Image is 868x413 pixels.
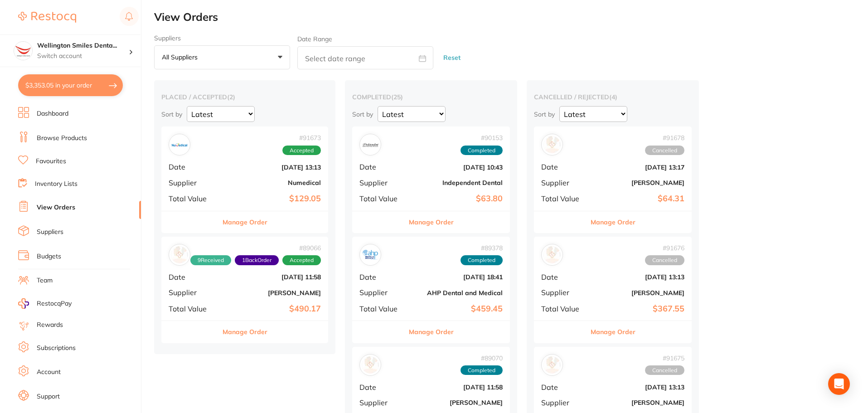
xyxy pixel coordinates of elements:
b: $459.45 [412,304,503,314]
a: Restocq Logo [18,7,76,28]
img: Numedical [171,136,188,153]
b: [DATE] 13:13 [224,164,321,171]
a: Budgets [37,252,61,261]
b: Numedical [224,179,321,186]
span: Received [190,255,231,265]
span: Supplier [169,179,217,187]
button: Manage Order [409,211,454,233]
label: Suppliers [154,34,290,42]
span: Supplier [359,288,405,296]
img: Wellington Smiles Dental [14,42,32,60]
img: Adam Dental [171,246,188,263]
b: [DATE] 10:43 [412,164,503,171]
p: Sort by [352,110,373,118]
button: Manage Order [223,321,267,343]
img: Adam Dental [543,246,561,263]
span: Completed [461,146,503,155]
span: Date [169,163,217,171]
span: Completed [461,255,503,265]
button: Manage Order [591,321,635,343]
span: # 89070 [461,355,503,362]
span: Total Value [541,305,587,313]
span: Date [541,383,587,391]
span: Supplier [359,179,405,187]
span: Accepted [282,255,321,265]
span: Cancelled [645,365,684,375]
span: Cancelled [645,146,684,155]
label: Date Range [297,35,332,43]
a: RestocqPay [18,298,72,309]
span: Supplier [359,398,405,407]
a: Support [37,392,60,401]
h4: Wellington Smiles Dental [37,41,129,50]
b: Independent Dental [412,179,503,186]
b: [DATE] 13:13 [594,384,684,391]
span: # 90153 [461,134,503,141]
h2: cancelled / rejected ( 4 ) [534,93,692,101]
h2: View Orders [154,11,868,24]
a: Inventory Lists [35,180,78,189]
img: Henry Schein Halas [543,356,561,374]
span: Completed [461,365,503,375]
button: Manage Order [409,321,454,343]
b: [PERSON_NAME] [594,179,684,186]
span: # 91675 [645,355,684,362]
b: [DATE] 18:41 [412,273,503,281]
img: RestocqPay [18,298,29,309]
p: Sort by [534,110,555,118]
span: Total Value [169,194,217,203]
span: Supplier [169,288,217,296]
a: View Orders [37,203,75,212]
span: Total Value [359,305,405,313]
b: [PERSON_NAME] [594,289,684,296]
button: Manage Order [223,211,267,233]
span: # 89378 [461,244,503,252]
span: Date [359,163,405,171]
span: Cancelled [645,255,684,265]
span: # 89066 [190,244,321,252]
div: Numedical#91673AcceptedDate[DATE] 13:13SupplierNumedicalTotal Value$129.05Manage Order [161,126,328,233]
button: $3,353.05 in your order [18,74,123,96]
span: Supplier [541,288,587,296]
span: Supplier [541,179,587,187]
b: [DATE] 11:58 [412,384,503,391]
b: $367.55 [594,304,684,314]
span: # 91678 [645,134,684,141]
a: Browse Products [37,134,87,143]
button: Reset [441,46,463,70]
img: Henry Schein Halas [362,356,379,374]
h2: completed ( 25 ) [352,93,510,101]
b: [DATE] 13:17 [594,164,684,171]
button: Manage Order [591,211,635,233]
span: # 91673 [282,134,321,141]
p: Sort by [161,110,182,118]
b: [PERSON_NAME] [412,399,503,406]
span: Accepted [282,146,321,155]
b: [PERSON_NAME] [224,289,321,296]
span: RestocqPay [37,299,72,308]
img: Independent Dental [362,136,379,153]
a: Subscriptions [37,344,76,353]
span: Total Value [541,194,587,203]
img: Restocq Logo [18,12,76,23]
a: Suppliers [37,228,63,237]
p: All suppliers [162,53,201,61]
b: $129.05 [224,194,321,204]
b: [DATE] 13:13 [594,273,684,281]
div: Adam Dental#890669Received1BackOrderAcceptedDate[DATE] 11:58Supplier[PERSON_NAME]Total Value$490.... [161,237,328,343]
div: Open Intercom Messenger [828,373,850,395]
span: Date [541,163,587,171]
img: Adam Dental [543,136,561,153]
b: [DATE] 11:58 [224,273,321,281]
span: Date [541,273,587,281]
a: Favourites [36,157,66,166]
span: Back orders [235,255,279,265]
span: Total Value [169,305,217,313]
b: $63.80 [412,194,503,204]
a: Account [37,368,61,377]
span: Date [169,273,217,281]
a: Rewards [37,321,63,330]
span: Supplier [541,398,587,407]
img: AHP Dental and Medical [362,246,379,263]
p: Switch account [37,52,129,61]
